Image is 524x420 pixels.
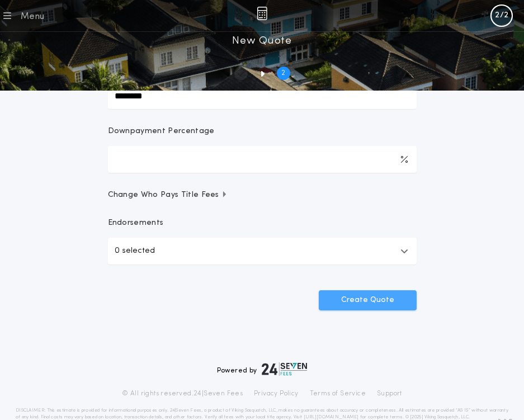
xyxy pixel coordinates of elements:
a: Support [377,389,402,398]
h1: New Quote [232,32,291,50]
div: Menu [20,10,44,23]
button: Change Who Pays Title Fees [108,190,417,201]
p: © All rights reserved. 24|Seven Fees [122,389,243,398]
input: New Loan Amount [108,82,417,109]
p: Downpayment Percentage [108,126,215,137]
button: 0 selected [108,238,417,265]
h2: 2 [281,69,285,78]
div: Powered by [217,362,308,376]
a: [URL][DOMAIN_NAME] [304,415,359,419]
span: Change Who Pays Title Fees [108,190,228,201]
img: logo [262,362,308,376]
button: Create Quote [319,290,417,310]
a: Privacy Policy [254,389,299,398]
img: img [257,7,267,20]
input: Downpayment Percentage [108,146,417,173]
p: 0 selected [115,244,155,258]
a: Terms of Service [310,389,366,398]
p: Endorsements [108,218,417,229]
